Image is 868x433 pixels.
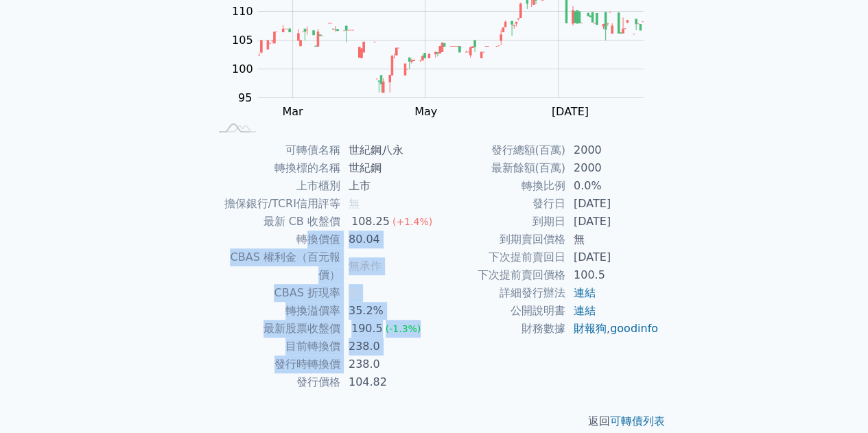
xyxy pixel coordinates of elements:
td: 轉換標的名稱 [209,159,340,177]
td: 0.0% [565,177,659,195]
td: [DATE] [565,195,659,213]
a: 可轉債列表 [610,414,665,428]
td: 世紀鋼八永 [340,141,434,159]
td: 發行時轉換價 [209,355,340,373]
tspan: May [414,105,436,118]
td: 最新 CB 收盤價 [209,213,340,231]
span: (+1.4%) [392,216,432,227]
td: 公開說明書 [434,302,565,320]
div: 聊天小工具 [799,367,868,433]
td: 轉換溢價率 [209,302,340,320]
td: CBAS 權利金（百元報價） [209,248,340,284]
td: 擔保銀行/TCRI信用評等 [209,195,340,213]
span: (-1.3%) [386,323,421,334]
p: 返回 [193,413,676,430]
td: 2000 [565,159,659,177]
a: goodinfo [610,322,658,335]
td: 到期日 [434,213,565,231]
td: 到期賣回價格 [434,231,565,248]
td: 2000 [565,141,659,159]
td: 發行價格 [209,373,340,391]
tspan: Mar [282,105,303,118]
td: , [565,320,659,338]
td: 100.5 [565,266,659,284]
td: 財務數據 [434,320,565,338]
td: 238.0 [340,355,434,373]
td: 80.04 [340,231,434,248]
td: 104.82 [340,373,434,391]
td: 發行總額(百萬) [434,141,565,159]
iframe: Chat Widget [799,367,868,433]
div: 190.5 [349,320,386,338]
td: [DATE] [565,213,659,231]
td: 轉換價值 [209,231,340,248]
td: CBAS 折現率 [209,284,340,302]
tspan: 95 [238,91,252,104]
a: 財報狗 [574,322,607,335]
span: 無 [349,197,360,210]
td: 目前轉換價 [209,338,340,355]
span: 無 [349,286,360,299]
td: 發行日 [434,195,565,213]
span: 無承作 [349,259,382,272]
td: 238.0 [340,338,434,355]
td: 詳細發行辦法 [434,284,565,302]
td: 可轉債名稱 [209,141,340,159]
td: 世紀鋼 [340,159,434,177]
tspan: 105 [232,34,253,47]
td: 35.2% [340,302,434,320]
td: 下次提前賣回日 [434,248,565,266]
a: 連結 [574,304,596,317]
td: 上市 [340,177,434,195]
td: 無 [565,231,659,248]
td: 最新餘額(百萬) [434,159,565,177]
td: [DATE] [565,248,659,266]
tspan: [DATE] [551,105,588,118]
div: 108.25 [349,213,392,231]
td: 下次提前賣回價格 [434,266,565,284]
a: 連結 [574,286,596,299]
tspan: 100 [232,62,253,75]
td: 上市櫃別 [209,177,340,195]
td: 轉換比例 [434,177,565,195]
tspan: 110 [232,5,253,18]
td: 最新股票收盤價 [209,320,340,338]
